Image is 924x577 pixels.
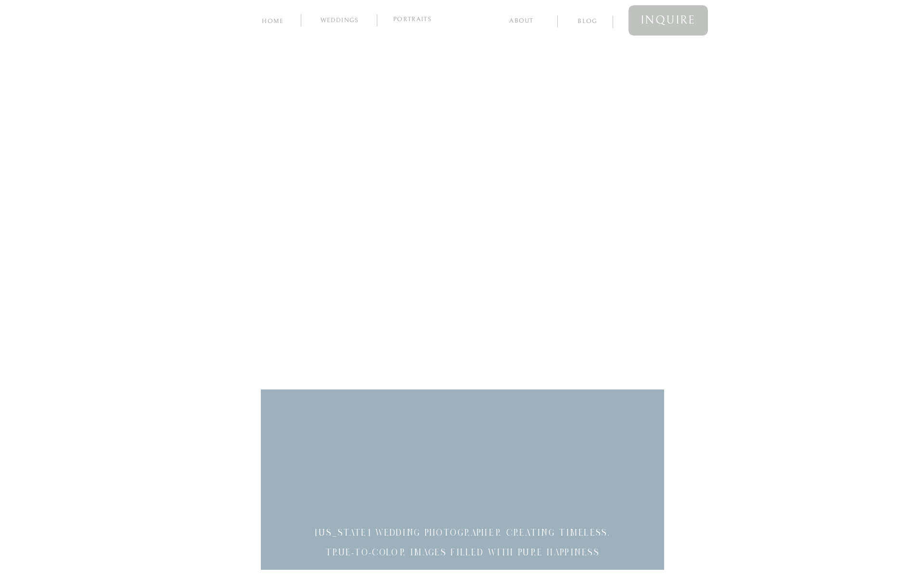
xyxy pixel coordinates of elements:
[499,15,544,25] a: about
[641,10,696,31] span: inquire
[260,16,286,25] a: home
[389,16,436,25] a: Portraits
[314,17,365,26] a: Weddings
[629,5,708,36] a: inquire
[305,523,621,552] h3: [US_STATE] wedding photographer creating timeless, true-to-color images filled with pure happiness
[569,16,606,25] a: blog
